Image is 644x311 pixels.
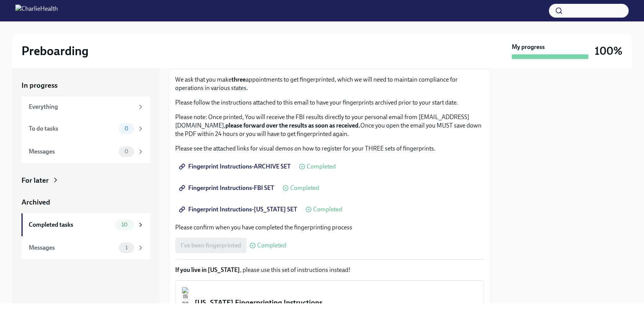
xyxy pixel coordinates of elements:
p: We ask that you make appointments to get fingerprinted, which we will need to maintain compliance... [175,75,484,92]
a: To do tasks0 [21,117,150,140]
p: , please use this set of instructions instead! [175,266,484,274]
div: Completed tasks [29,221,112,229]
span: Completed [257,242,286,249]
p: Please see the attached links for visual demos on how to register for your THREE sets of fingerpr... [175,144,484,153]
h2: Preboarding [21,43,89,59]
p: Please note: Once printed, You will receive the FBI results directly to your personal email from ... [175,113,484,138]
a: In progress [21,80,150,90]
div: Everything [29,103,134,111]
a: Messages1 [21,236,150,259]
a: Completed tasks10 [21,213,150,236]
a: Archived [21,197,150,207]
span: Fingerprint Instructions-[US_STATE] SET [181,206,297,213]
strong: three [232,76,246,83]
strong: please forward over the results as soon as received. [225,122,360,129]
a: Fingerprint Instructions-FBI SET [175,180,279,196]
strong: My progress [512,43,545,51]
p: Please confirm when you have completed the fingerprinting process [175,223,484,232]
span: Fingerprint Instructions-ARCHIVE SET [181,163,291,170]
span: 10 [117,222,132,228]
div: To do tasks [29,124,116,133]
h3: 100% [595,44,623,58]
a: Everything [21,97,150,117]
span: Completed [313,206,342,213]
a: Messages0 [21,140,150,163]
span: 0 [120,126,133,131]
a: Fingerprint Instructions-ARCHIVE SET [175,159,296,174]
span: 1 [121,245,132,250]
img: CharlieHealth [15,5,58,17]
a: Fingerprint Instructions-[US_STATE] SET [175,202,302,217]
span: Completed [290,185,319,191]
strong: If you live in [US_STATE] [175,266,240,273]
div: Messages [29,244,116,252]
div: Messages [29,147,116,156]
span: Fingerprint Instructions-FBI SET [181,184,274,192]
span: Completed [307,164,336,170]
div: [US_STATE] Fingerprinting Instructions [195,298,478,308]
a: For later [21,175,150,185]
p: Please follow the instructions attached to this email to have your fingerprints archived prior to... [175,98,484,107]
span: 0 [120,149,133,154]
div: For later [21,175,49,185]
